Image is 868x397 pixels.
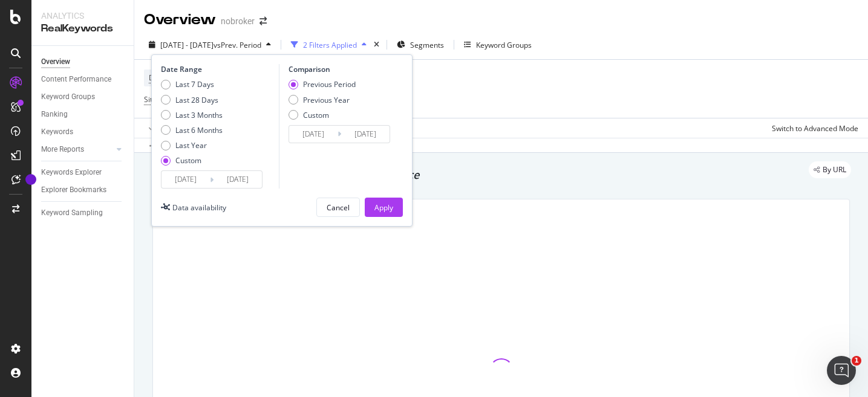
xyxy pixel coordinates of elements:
div: Analytics [41,10,124,22]
div: Custom [289,110,356,120]
button: Switch to Advanced Mode [767,118,858,138]
input: Start Date [162,171,210,188]
div: Overview [41,56,70,68]
span: 1 [852,356,861,366]
div: Previous Period [303,79,356,89]
a: Overview [41,56,125,68]
span: By URL [823,166,846,173]
div: Last 6 Months [161,125,223,135]
div: Custom [161,155,223,166]
iframe: Intercom live chat [827,356,856,385]
div: Date Range [161,64,276,74]
span: [DATE] - [DATE] [160,40,214,50]
div: More Reports [41,143,84,156]
div: Explorer Bookmarks [41,184,106,196]
div: times [371,39,382,51]
div: Overview [144,10,216,30]
div: Keywords Explorer [41,166,102,179]
button: Cancel [316,198,360,217]
div: nobroker [221,15,255,27]
div: Content Performance [41,73,111,86]
div: Custom [303,110,329,120]
a: More Reports [41,143,113,156]
a: Content Performance [41,73,125,86]
div: Keyword Groups [41,91,95,103]
div: Comparison [289,64,394,74]
button: 2 Filters Applied [286,35,371,54]
div: Keyword Sampling [41,207,103,219]
div: Last 6 Months [175,125,223,135]
div: Previous Year [289,95,356,105]
span: Device [149,73,172,83]
div: Last 28 Days [161,95,223,105]
span: Segments [410,40,444,50]
a: Ranking [41,108,125,121]
div: Keywords [41,126,73,138]
div: Previous Year [303,95,350,105]
input: End Date [214,171,262,188]
a: Explorer Bookmarks [41,184,125,196]
div: Last 3 Months [175,110,223,120]
div: Cancel [327,202,350,213]
div: Tooltip anchor [25,174,36,185]
div: Custom [175,155,201,166]
div: Switch to Advanced Mode [772,123,858,134]
div: Last 28 Days [175,95,218,105]
span: vs Prev. Period [214,40,261,50]
button: Segments [392,35,449,54]
div: RealKeywords [41,22,124,36]
button: Keyword Groups [459,35,537,54]
div: 2 Filters Applied [303,40,357,50]
div: Last Year [175,140,207,150]
input: End Date [341,126,390,143]
button: Apply [144,118,179,138]
a: Keywords Explorer [41,166,125,179]
div: Last 3 Months [161,110,223,120]
div: Ranking [41,108,68,121]
button: [DATE] - [DATE]vsPrev. Period [144,35,276,54]
div: Last 7 Days [161,79,223,89]
div: Data availability [172,202,226,213]
a: Keyword Groups [41,91,125,103]
div: Apply [374,202,393,213]
a: Keyword Sampling [41,207,125,219]
div: Last 7 Days [175,79,214,89]
div: arrow-right-arrow-left [259,17,267,25]
input: Start Date [289,126,338,143]
div: Last Year [161,140,223,150]
div: Keyword Groups [476,40,532,50]
div: legacy label [809,161,851,178]
a: Keywords [41,126,125,138]
button: Apply [365,198,403,217]
span: Sitemaps [144,94,175,105]
div: Previous Period [289,79,356,89]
